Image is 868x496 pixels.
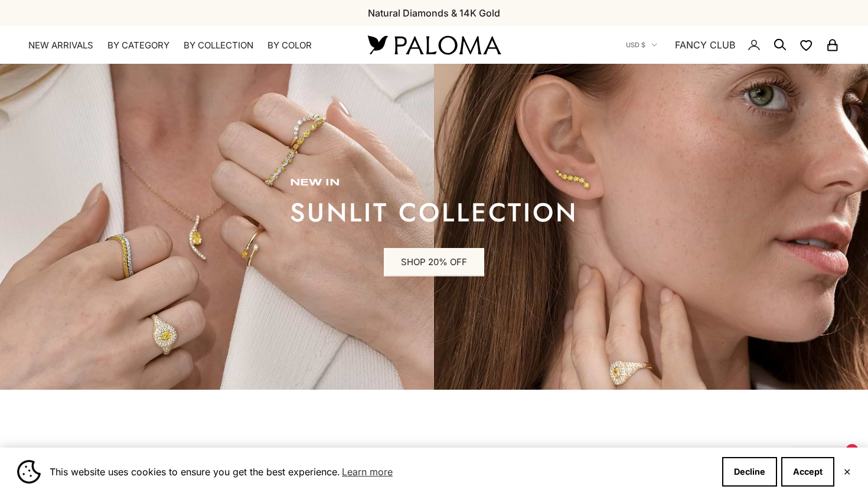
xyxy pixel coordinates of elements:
img: Cookie banner [17,460,41,484]
button: Decline [722,457,777,487]
a: SHOP 20% OFF [384,248,484,276]
span: USD $ [626,40,645,50]
button: USD $ [626,40,657,50]
span: This website uses cookies to ensure you get the best experience. [50,463,713,481]
summary: By Category [107,40,169,51]
a: NEW ARRIVALS [28,40,93,51]
button: Close [843,468,851,475]
p: Natural Diamonds & 14K Gold [368,5,500,21]
nav: Secondary navigation [626,26,840,64]
p: sunlit collection [290,201,578,224]
summary: By Collection [184,40,253,51]
summary: By Color [267,40,312,51]
button: Accept [781,457,834,487]
a: Learn more [340,463,394,481]
p: new in [290,177,578,189]
nav: Primary navigation [28,40,340,51]
a: FANCY CLUB [675,37,735,53]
